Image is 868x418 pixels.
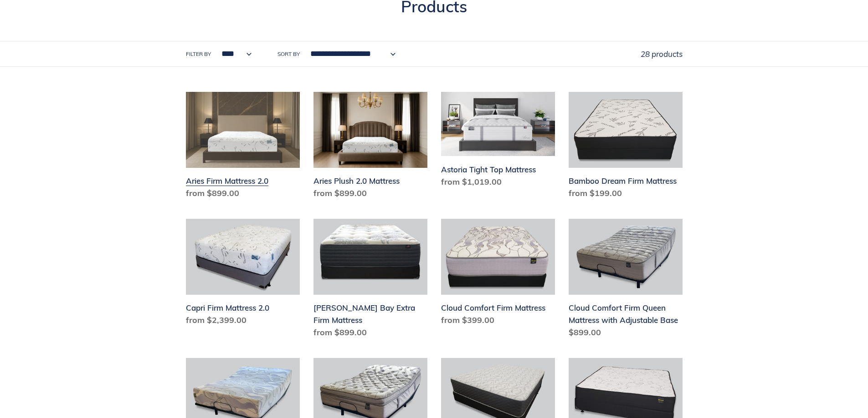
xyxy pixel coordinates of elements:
label: Sort by [277,50,300,58]
a: Aries Firm Mattress 2.0 [186,92,300,203]
label: Filter by [186,50,211,58]
a: Capri Firm Mattress 2.0 [186,219,300,330]
span: 28 products [641,49,683,59]
a: Cloud Comfort Firm Mattress [441,219,555,330]
a: Bamboo Dream Firm Mattress [569,92,683,203]
a: Cloud Comfort Firm Queen Mattress with Adjustable Base [569,219,683,342]
a: Aries Plush 2.0 Mattress [313,92,427,203]
a: Chadwick Bay Extra Firm Mattress [313,219,427,342]
a: Astoria Tight Top Mattress [441,92,555,191]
